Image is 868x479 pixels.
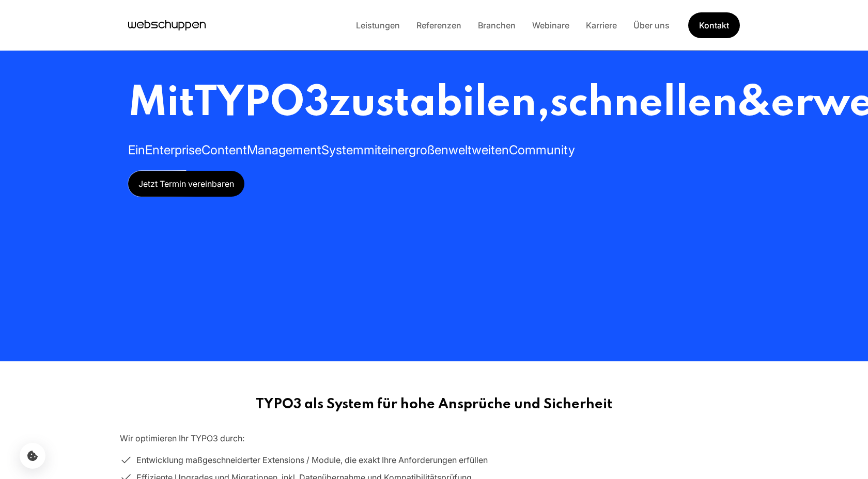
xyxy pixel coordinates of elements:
[329,83,376,125] span: zu
[448,142,509,157] span: weltweiten
[376,83,550,125] span: stabilen,
[128,18,206,33] a: Hauptseite besuchen
[348,20,408,30] a: Leistungen
[550,83,737,125] span: schnellen
[20,443,45,469] button: Cookie-Einstellungen öffnen
[120,396,748,413] h2: TYPO3 als System für hohe Ansprüche und Sicherheit
[408,20,470,30] a: Referenzen
[128,142,145,157] span: Ein
[578,20,625,30] a: Karriere
[128,83,194,125] span: Mit
[688,12,740,39] a: Get Started
[120,432,748,445] div: Wir optimieren Ihr TYPO3 durch:
[364,142,381,157] span: mit
[509,142,575,157] span: Community
[194,83,329,125] span: TYPO3
[524,20,578,30] a: Webinare
[136,453,488,467] span: Entwicklung maßgeschneiderter Extensions / Module, die exakt Ihre Anforderungen erfüllen
[321,142,364,157] span: System
[128,171,244,197] a: Jetzt Termin vereinbaren
[202,142,247,157] span: Content
[737,83,771,125] span: &
[409,142,448,157] span: großen
[381,142,409,157] span: einer
[247,142,321,157] span: Management
[145,142,202,157] span: Enterprise
[625,20,678,30] a: Über uns
[470,20,524,30] a: Branchen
